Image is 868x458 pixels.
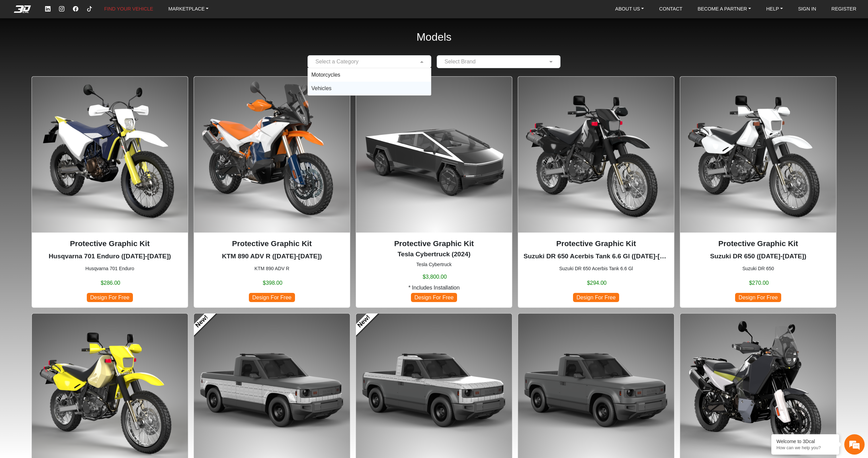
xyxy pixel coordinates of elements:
p: Suzuki DR 650 Acerbis Tank 6.6 Gl (1996-2024) [524,252,669,261]
h2: Models [416,22,451,53]
p: Protective Graphic Kit [361,238,507,250]
span: * Includes Installation [408,284,459,292]
span: Motorcycles [311,72,340,78]
div: Welcome to 3Dcal [776,439,834,444]
a: MARKETPLACE [165,3,211,15]
a: New! [350,308,378,335]
span: Design For Free [87,293,133,302]
a: REGISTER [829,3,859,15]
span: $398.00 [263,279,282,287]
span: $3,800.00 [422,273,447,281]
div: Suzuki DR 650 [680,76,836,308]
p: Husqvarna 701 Enduro (2016-2024) [37,252,182,261]
a: ABOUT US [612,3,647,15]
p: How can we help you? [776,445,834,450]
span: $286.00 [101,279,120,287]
ng-dropdown-panel: Options List [308,68,431,96]
span: Design For Free [573,293,619,302]
a: SIGN IN [795,3,819,15]
span: $270.00 [749,279,769,287]
p: Protective Graphic Kit [686,238,831,250]
a: BECOME A PARTNER [695,3,753,15]
img: Cybertrucknull2024 [356,77,512,233]
a: CONTACT [656,3,685,15]
p: KTM 890 ADV R (2023-2025) [199,252,344,261]
div: KTM 890 ADV R [194,76,350,308]
img: DR 650Acerbis Tank 6.6 Gl1996-2024 [518,77,674,233]
div: Tesla Cybertruck [356,76,512,308]
p: Protective Graphic Kit [37,238,182,250]
p: Suzuki DR 650 (1996-2024) [686,252,831,261]
a: New! [188,308,216,335]
small: Suzuki DR 650 [686,265,831,272]
a: FIND YOUR VEHICLE [101,3,156,15]
img: 701 Enduronull2016-2024 [32,77,188,233]
p: Protective Graphic Kit [199,238,344,250]
small: Tesla Cybertruck [361,261,507,268]
p: Protective Graphic Kit [524,238,669,250]
small: Husqvarna 701 Enduro [37,265,182,272]
img: DR 6501996-2024 [680,77,836,233]
small: Suzuki DR 650 Acerbis Tank 6.6 Gl [524,265,669,272]
span: Design For Free [249,293,295,302]
img: 890 ADV R null2023-2025 [194,77,350,233]
span: Design For Free [735,293,781,302]
small: KTM 890 ADV R [199,265,344,272]
span: $294.00 [587,279,607,287]
p: Tesla Cybertruck (2024) [361,250,507,259]
a: HELP [764,3,786,15]
span: Vehicles [311,85,332,91]
div: Husqvarna 701 Enduro [32,76,188,308]
span: Design For Free [411,293,457,302]
div: Suzuki DR 650 Acerbis Tank 6.6 Gl [518,76,674,308]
